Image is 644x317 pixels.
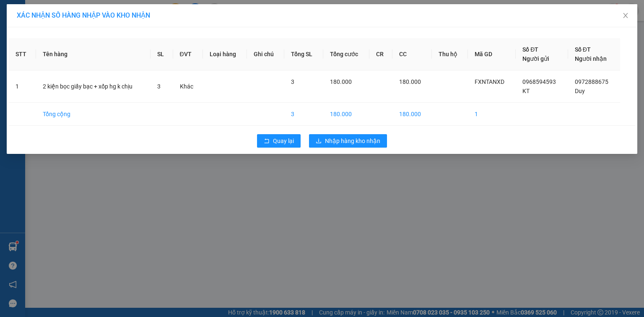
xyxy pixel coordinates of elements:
[399,78,421,85] span: 180.000
[17,11,150,19] span: XÁC NHẬN SỐ HÀNG NHẬP VÀO KHO NHẬN
[257,134,301,148] button: rollbackQuay lại
[369,38,393,70] th: CR
[432,38,468,70] th: Thu hộ
[284,38,323,70] th: Tổng SL
[575,78,608,85] span: 0972888675
[316,138,322,145] span: download
[309,134,387,148] button: downloadNhập hàng kho nhận
[522,46,538,53] span: Số ĐT
[173,70,203,103] td: Khác
[9,70,36,103] td: 1
[522,88,530,94] span: KT
[622,12,629,19] span: close
[203,38,247,70] th: Loại hàng
[575,88,585,94] span: Duy
[36,70,151,103] td: 2 kiện bọc giấy bạc + xốp hg k chịu
[9,38,36,70] th: STT
[575,55,607,62] span: Người nhận
[157,83,161,90] span: 3
[284,103,323,126] td: 3
[247,38,284,70] th: Ghi chú
[323,38,369,70] th: Tổng cước
[264,138,270,145] span: rollback
[475,78,504,85] span: FXNTANXD
[392,103,431,126] td: 180.000
[323,103,369,126] td: 180.000
[36,38,151,70] th: Tên hàng
[522,78,556,85] span: 0968594593
[522,55,549,62] span: Người gửi
[468,103,516,126] td: 1
[614,4,637,28] button: Close
[325,136,380,146] span: Nhập hàng kho nhận
[36,103,151,126] td: Tổng cộng
[291,78,294,85] span: 3
[173,38,203,70] th: ĐVT
[330,78,352,85] span: 180.000
[151,38,173,70] th: SL
[575,46,591,53] span: Số ĐT
[273,136,294,146] span: Quay lại
[468,38,516,70] th: Mã GD
[392,38,431,70] th: CC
